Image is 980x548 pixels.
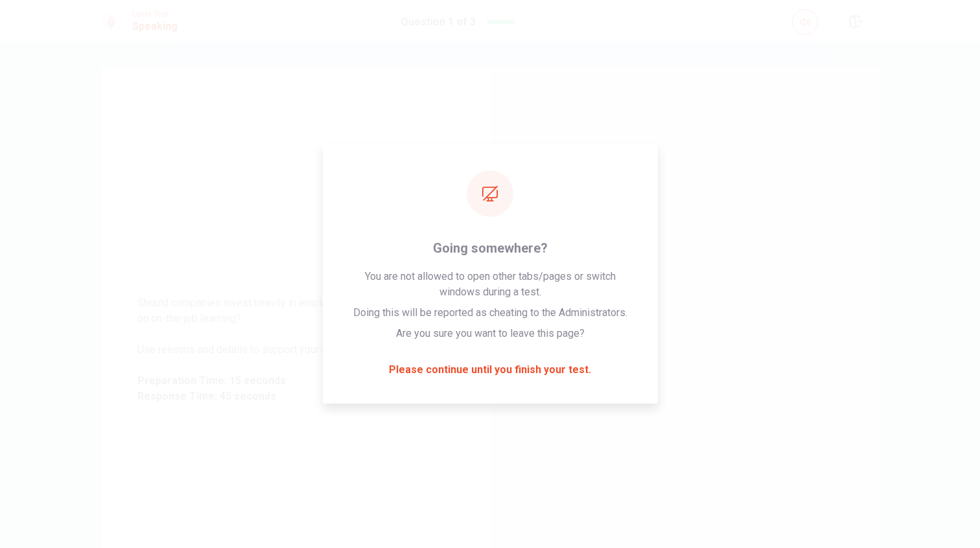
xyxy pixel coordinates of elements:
[401,14,476,30] h1: Question 1 of 3
[132,19,178,34] h1: Speaking
[132,10,178,19] span: Level Test
[137,373,454,389] span: Preparation Time: 15 seconds
[137,342,454,358] span: Use reasons and details to support your answer.
[137,389,454,404] span: Response Time: 45 seconds
[137,295,454,326] span: Should companies invest heavily in employee training or focus more on on-the-job learning?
